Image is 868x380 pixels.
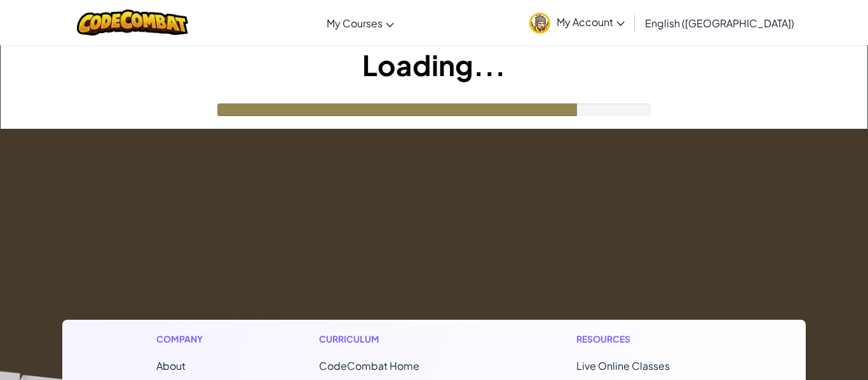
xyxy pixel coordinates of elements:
[576,332,712,346] h1: Resources
[529,13,550,34] img: avatar
[156,359,186,372] a: About
[77,10,188,36] img: CodeCombat logo
[320,6,400,40] a: My Courses
[557,15,625,29] span: My Account
[645,16,794,30] span: English ([GEOGRAPHIC_DATA])
[576,359,670,372] a: Live Online Classes
[156,332,215,346] h1: Company
[327,16,383,30] span: My Courses
[523,3,631,43] a: My Account
[319,332,473,346] h1: Curriculum
[319,359,419,372] span: CodeCombat Home
[639,6,801,40] a: English ([GEOGRAPHIC_DATA])
[1,45,867,84] h1: Loading...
